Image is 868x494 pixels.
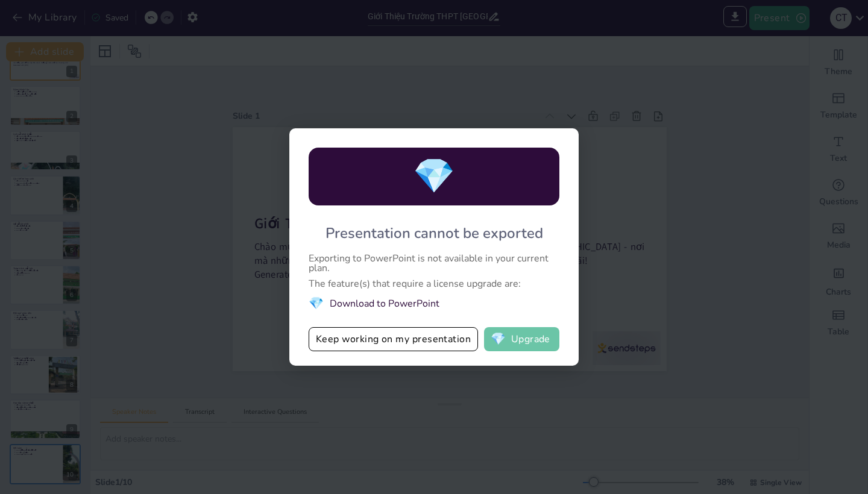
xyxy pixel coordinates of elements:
[413,151,455,202] span: diamond
[491,333,506,345] span: diamond
[325,222,543,244] div: Presentation cannot be exported
[309,279,559,289] div: The feature(s) that require a license upgrade are:
[309,254,559,273] div: Exporting to PowerPoint is not available in your current plan.
[309,295,559,313] li: Download to PowerPoint
[484,327,559,351] button: diamondUpgrade
[309,327,478,351] button: Keep working on my presentation
[309,295,324,313] span: diamond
